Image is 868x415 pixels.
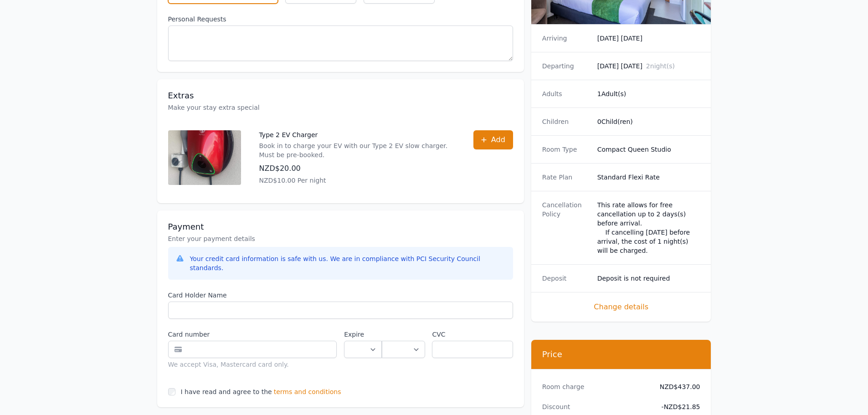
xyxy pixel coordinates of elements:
span: 2 night(s) [646,62,675,70]
label: I have read and agree to the [181,388,272,395]
h3: Price [542,349,700,360]
span: terms and conditions [274,387,341,396]
h3: Extras [168,90,513,101]
label: Personal Requests [168,15,513,24]
dt: Discount [542,402,645,411]
dt: Arriving [542,34,590,43]
dd: [DATE] [DATE] [597,61,700,71]
label: Card Holder Name [168,291,513,300]
dd: [DATE] [DATE] [597,34,700,43]
dt: Adults [542,89,590,98]
p: Type 2 EV Charger [259,130,455,139]
dt: Deposit [542,274,590,283]
dt: Room Type [542,145,590,154]
dt: Room charge [542,382,645,391]
label: CVC [432,330,513,339]
dt: Cancellation Policy [542,200,590,255]
button: Add [473,130,513,149]
dt: Rate Plan [542,173,590,182]
dd: Compact Queen Studio [597,145,700,154]
label: Card number [168,330,337,339]
dd: NZD$437.00 [652,382,700,391]
span: Add [491,134,505,145]
p: Book in to charge your EV with our Type 2 EV slow charger. Must be pre-booked. [259,141,455,159]
div: Your credit card information is safe with us. We are in compliance with PCI Security Council stan... [190,254,506,272]
dt: Departing [542,61,590,71]
h3: Payment [168,221,513,232]
label: Expire [344,330,382,339]
dt: Children [542,117,590,126]
div: We accept Visa, Mastercard card only. [168,360,337,369]
div: This rate allows for free cancellation up to 2 days(s) before arrival. If cancelling [DATE] befor... [597,200,700,255]
img: Type 2 EV Charger [168,130,241,185]
dd: 1 Adult(s) [597,89,700,98]
span: Change details [542,302,700,313]
label: . [382,330,425,339]
dd: Deposit is not required [597,274,700,283]
p: NZD$20.00 [259,163,455,174]
p: NZD$10.00 Per night [259,176,455,185]
dd: 0 Child(ren) [597,117,700,126]
p: Make your stay extra special [168,103,513,112]
dd: - NZD$21.85 [652,402,700,411]
dd: Standard Flexi Rate [597,173,700,182]
p: Enter your payment details [168,234,513,243]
